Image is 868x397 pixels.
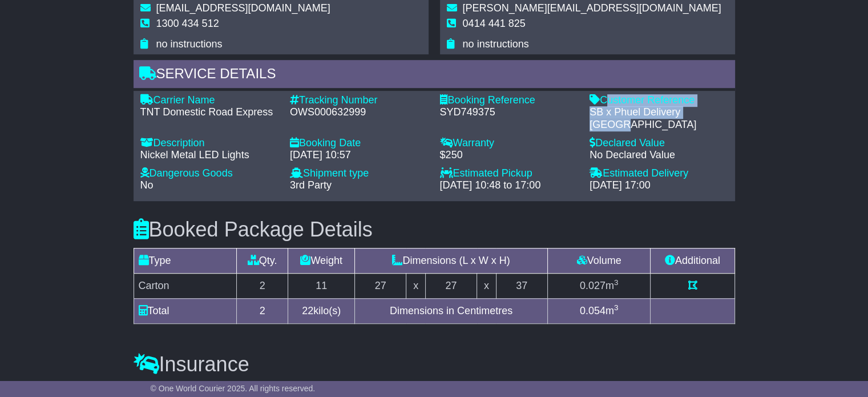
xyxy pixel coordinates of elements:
[590,137,728,150] div: Declared Value
[290,137,429,150] div: Booking Date
[140,167,279,180] div: Dangerous Goods
[355,273,406,298] td: 27
[288,248,355,273] td: Weight
[425,273,477,298] td: 27
[140,94,279,107] div: Carrier Name
[236,298,288,323] td: 2
[580,280,605,291] span: 0.027
[288,298,355,323] td: kilo(s)
[590,106,728,131] div: SB x Phuel Delivery [GEOGRAPHIC_DATA]
[134,248,236,273] td: Type
[440,167,579,180] div: Estimated Pickup
[477,273,496,298] td: x
[440,137,579,150] div: Warranty
[547,248,650,273] td: Volume
[590,179,728,192] div: [DATE] 17:00
[463,38,529,50] span: no instructions
[140,179,154,191] span: No
[590,94,728,107] div: Customer Reference
[463,2,721,14] span: [PERSON_NAME][EMAIL_ADDRESS][DOMAIN_NAME]
[134,273,236,298] td: Carton
[355,248,548,273] td: Dimensions (L x W x H)
[134,218,735,241] h3: Booked Package Details
[590,149,728,162] div: No Declared Value
[651,248,734,273] td: Additional
[440,179,579,192] div: [DATE] 10:48 to 17:00
[151,384,316,393] span: © One World Courier 2025. All rights reserved.
[463,18,526,29] span: 0414 441 825
[290,167,429,180] div: Shipment type
[140,137,279,150] div: Description
[440,149,579,162] div: $250
[302,305,313,316] span: 22
[590,167,728,180] div: Estimated Delivery
[140,149,279,162] div: Nickel Metal LED Lights
[236,248,288,273] td: Qty.
[134,60,735,91] div: Service Details
[496,273,547,298] td: 37
[156,2,330,14] span: [EMAIL_ADDRESS][DOMAIN_NAME]
[288,273,355,298] td: 11
[290,149,429,162] div: [DATE] 10:57
[547,298,650,323] td: m
[440,106,579,119] div: SYD749375
[355,298,548,323] td: Dimensions in Centimetres
[140,106,279,119] div: TNT Domestic Road Express
[547,273,650,298] td: m
[156,18,219,29] span: 1300 434 512
[290,179,332,191] span: 3rd Party
[580,305,605,316] span: 0.054
[614,303,619,312] sup: 3
[156,38,223,50] span: no instructions
[290,94,429,107] div: Tracking Number
[440,94,579,107] div: Booking Reference
[134,353,735,376] h3: Insurance
[290,106,429,119] div: OWS000632999
[406,273,426,298] td: x
[236,273,288,298] td: 2
[134,298,236,323] td: Total
[614,278,619,287] sup: 3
